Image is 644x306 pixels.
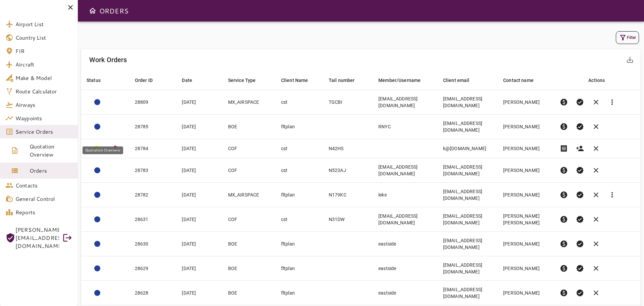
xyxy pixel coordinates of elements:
span: verified [576,98,584,106]
span: paid [560,264,568,272]
span: paid [560,215,568,223]
td: [PERSON_NAME] [PERSON_NAME] [498,207,554,231]
span: verified [576,289,584,297]
td: N42HS [323,139,373,158]
td: 28631 [129,207,177,231]
div: ACTION REQUIRED [94,241,100,247]
span: Client Name [281,76,317,84]
td: cst [276,158,323,182]
td: BOE [223,231,276,256]
td: [PERSON_NAME] [498,90,554,115]
td: MX_AIRSPACE [223,90,276,115]
td: [EMAIL_ADDRESS][DOMAIN_NAME] [438,115,498,139]
h6: Work Orders [89,54,127,65]
div: Order ID [135,76,153,84]
span: Service Type [228,76,265,84]
td: k@[DOMAIN_NAME] [438,139,498,158]
span: clear [592,264,600,272]
td: COF [223,158,276,182]
span: [PERSON_NAME][EMAIL_ADDRESS][DOMAIN_NAME] [15,226,59,250]
span: verified [576,215,584,223]
button: Pre-Invoice order [556,260,572,276]
span: receipt [560,144,568,152]
button: Pre-Invoice order [556,211,572,227]
div: Tail number [329,76,355,84]
td: 28809 [129,90,177,115]
button: Pre-Invoice order [556,94,572,110]
td: cst [276,207,323,231]
button: Cancel order [588,162,604,178]
td: [DATE] [176,182,222,207]
button: Cancel order [588,211,604,227]
td: [EMAIL_ADDRESS][DOMAIN_NAME] [373,158,438,182]
button: Pre-Invoice order [556,236,572,252]
div: Date [182,76,192,84]
span: Contact name [503,76,542,84]
td: fltplan [276,115,323,139]
td: [DATE] [176,231,222,256]
td: [PERSON_NAME] [498,231,554,256]
button: Cancel order [588,236,604,252]
button: Filter [616,31,639,44]
button: Cancel order [588,285,604,301]
td: [DATE] [176,256,222,280]
button: Set Permit Ready [572,94,588,110]
button: Open drawer [86,4,99,17]
div: ADMIN [94,167,100,173]
td: [PERSON_NAME] [498,182,554,207]
td: [EMAIL_ADDRESS][DOMAIN_NAME] [373,90,438,115]
div: Service Type [228,76,256,84]
td: [DATE] [176,280,222,305]
td: [EMAIL_ADDRESS][DOMAIN_NAME] [438,207,498,231]
button: Create customer [572,140,588,157]
td: N179KC [323,182,373,207]
span: clear [592,215,600,223]
td: N523AJ [323,158,373,182]
div: Client Name [281,76,308,84]
span: more_vert [608,98,616,106]
td: [PERSON_NAME] [498,139,554,158]
span: Make & Model [15,74,72,82]
button: Pre-Invoice order [556,187,572,203]
button: Cancel order [588,187,604,203]
td: 28628 [129,280,177,305]
div: Contact name [503,76,534,84]
td: [PERSON_NAME] [498,115,554,139]
span: clear [592,144,600,152]
span: Orders [30,167,72,175]
td: [DATE] [176,115,222,139]
span: clear [592,191,600,199]
h6: ORDERS [99,5,128,16]
div: Status [87,76,101,84]
span: Tail number [329,76,364,84]
td: N31DW [323,207,373,231]
span: Member/Username [378,76,429,84]
span: paid [560,240,568,248]
td: [EMAIL_ADDRESS][DOMAIN_NAME] [373,207,438,231]
td: [EMAIL_ADDRESS][DOMAIN_NAME] [438,182,498,207]
button: Pre-Invoice order [556,162,572,178]
td: RNYC [373,115,438,139]
span: Route Calculator [15,87,72,95]
td: [DATE] [176,158,222,182]
div: ACTION REQUIRED [94,290,100,296]
td: BOE [223,280,276,305]
td: TGCBI [323,90,373,115]
td: BOE [223,256,276,280]
td: COF [223,139,276,158]
td: BOE [223,115,276,139]
span: verified [576,123,584,131]
td: [EMAIL_ADDRESS][DOMAIN_NAME] [438,231,498,256]
td: [DATE] [176,207,222,231]
button: Set Permit Ready [572,211,588,227]
td: eastside [373,256,438,280]
span: paid [560,166,568,174]
div: Member/Username [378,76,421,84]
td: 28785 [129,115,177,139]
td: 28783 [129,158,177,182]
button: Pre-Invoice order [556,285,572,301]
button: Set Permit Ready [572,187,588,203]
td: MX_AIRSPACE [223,182,276,207]
td: 28629 [129,256,177,280]
span: Order ID [135,76,161,84]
